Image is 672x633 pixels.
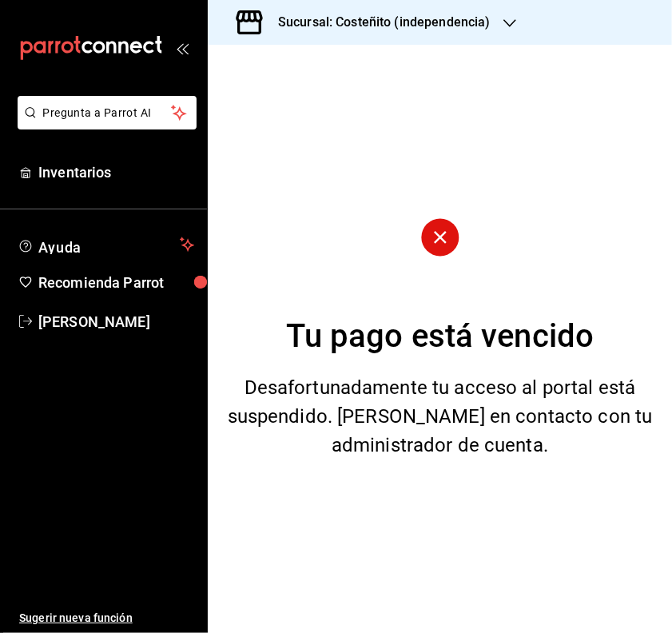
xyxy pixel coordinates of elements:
span: Sugerir nueva función [19,610,194,627]
a: Pregunta a Parrot AI [11,116,197,133]
button: open_drawer_menu [176,42,189,54]
span: Inventarios [38,161,194,183]
span: Pregunta a Parrot AI [43,105,172,121]
span: [PERSON_NAME] [38,311,194,332]
div: Tu pago está vencido [286,313,594,360]
span: Ayuda [38,235,173,254]
div: Desafortunadamente tu acceso al portal está suspendido. [PERSON_NAME] en contacto con tu administ... [223,373,657,460]
h3: Sucursal: Costeñito (independencia) [265,13,491,32]
button: Pregunta a Parrot AI [18,96,197,129]
span: Recomienda Parrot [38,272,194,293]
